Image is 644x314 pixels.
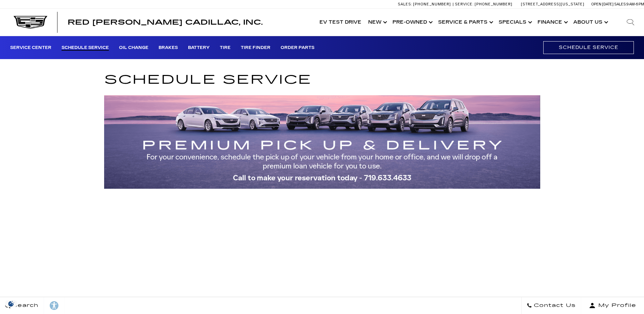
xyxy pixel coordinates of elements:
[398,2,453,6] a: Sales: [PHONE_NUMBER]
[10,45,51,51] a: Service Center
[241,45,270,51] a: Tire Finder
[281,45,314,51] a: Order Parts
[532,301,576,310] span: Contact Us
[188,45,210,51] a: Battery
[3,300,19,307] section: Click to Open Cookie Consent Modal
[475,2,512,6] span: [PHONE_NUMBER]
[104,95,540,188] img: Premium Pick Up and Delivery
[68,19,263,26] a: Red [PERSON_NAME] Cadillac, Inc.
[435,9,495,36] a: Service & Parts
[453,2,514,6] a: Service: [PHONE_NUMBER]
[159,45,178,51] a: Brakes
[398,2,412,6] span: Sales:
[413,2,451,6] span: [PHONE_NUMBER]
[614,2,626,6] span: Sales:
[455,2,474,6] span: Service:
[521,2,585,6] a: [STREET_ADDRESS][US_STATE]
[62,45,109,51] a: Schedule Service
[365,9,389,36] a: New
[591,2,614,6] span: Open [DATE]
[626,2,644,6] span: 9 AM-6 PM
[570,9,610,36] a: About Us
[534,9,570,36] a: Finance
[220,45,231,51] a: Tire
[581,297,644,314] button: Open user profile menu
[10,301,39,310] span: Search
[596,301,636,310] span: My Profile
[104,70,540,90] h1: Schedule Service
[14,16,47,29] img: Cadillac Dark Logo with Cadillac White Text
[68,18,263,26] span: Red [PERSON_NAME] Cadillac, Inc.
[389,9,435,36] a: Pre-Owned
[3,300,19,307] img: Opt-Out Icon
[543,41,634,54] a: Schedule Service
[521,297,581,314] a: Contact Us
[495,9,534,36] a: Specials
[316,9,365,36] a: EV Test Drive
[119,45,148,51] a: Oil Change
